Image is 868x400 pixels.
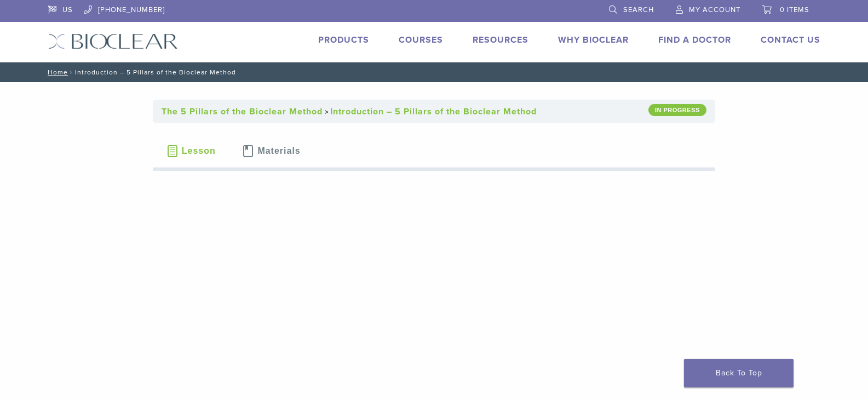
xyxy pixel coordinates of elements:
[257,147,300,155] span: Materials
[399,34,443,45] a: Courses
[558,34,629,45] a: Why Bioclear
[689,5,740,14] span: My Account
[648,104,706,116] div: In Progress
[40,62,829,82] nav: Introduction – 5 Pillars of the Bioclear Method
[473,34,528,45] a: Resources
[761,34,820,45] a: Contact Us
[658,34,731,45] a: Find A Doctor
[684,359,794,387] a: Back To Top
[68,69,75,75] span: /
[182,147,216,155] span: Lesson
[48,33,178,49] img: Bioclear
[780,5,809,14] span: 0 items
[330,106,537,117] a: Introduction – 5 Pillars of the Bioclear Method
[623,5,654,14] span: Search
[318,34,369,45] a: Products
[44,68,68,76] a: Home
[162,106,323,117] a: The 5 Pillars of the Bioclear Method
